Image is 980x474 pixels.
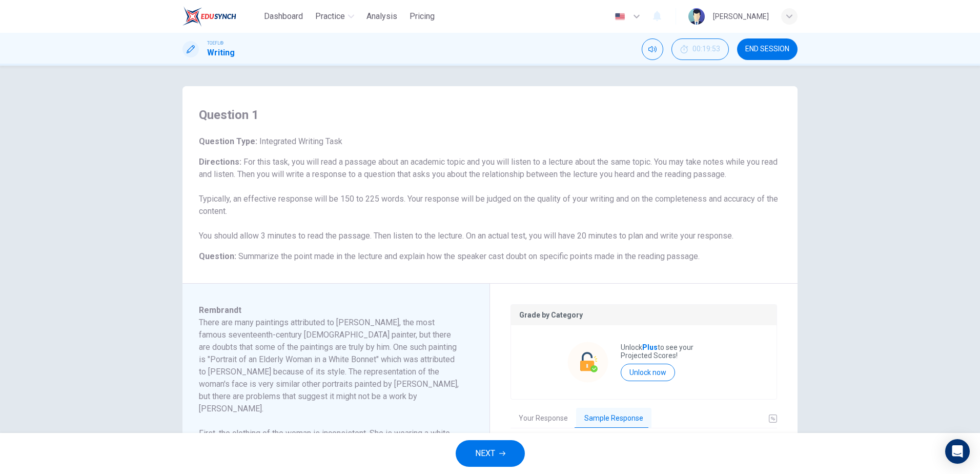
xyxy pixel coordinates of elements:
[642,343,658,351] strong: Plus
[621,364,675,381] button: Unlock now
[362,7,401,26] button: Analysis
[737,38,798,60] button: END SESSION
[264,10,303,23] span: Dashboard
[199,156,781,242] h6: Directions :
[182,6,260,27] a: EduSynch logo
[475,446,495,461] span: NEXT
[671,38,729,60] div: Hide
[642,38,663,60] div: Mute
[207,47,235,59] h1: Writing
[688,8,705,25] img: Profile picture
[199,157,778,241] span: For this task, you will read a passage about an academic topic and you will listen to a lecture a...
[692,45,720,53] span: 00:19:53
[671,38,729,60] button: 00:19:53
[511,408,777,429] div: basic tabs example
[238,251,700,261] span: Summarize the point made in the lecture and explain how the speaker cast doubt on specific points...
[713,10,769,23] div: [PERSON_NAME]
[456,440,525,467] button: NEXT
[199,250,781,263] h6: Question :
[519,311,768,319] p: Grade by Category
[207,39,223,47] span: TOEFL®
[311,7,358,26] button: Practice
[745,45,789,53] span: END SESSION
[182,6,236,27] img: EduSynch logo
[260,7,307,26] button: Dashboard
[621,343,720,360] p: Unlock to see your Projected Scores!
[576,408,651,429] button: Sample Response
[614,13,626,21] img: en
[257,136,342,146] span: Integrated Writing Task
[199,107,781,123] h4: Question 1
[315,10,345,23] span: Practice
[405,7,439,26] button: Pricing
[366,10,397,23] span: Analysis
[199,305,241,315] span: Rembrandt
[511,408,576,429] button: Your Response
[199,135,781,148] h6: Question Type :
[199,317,461,415] h6: There are many paintings attributed to [PERSON_NAME], the most famous seventeenth-century [DEMOGR...
[945,439,970,464] div: Open Intercom Messenger
[410,10,435,23] span: Pricing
